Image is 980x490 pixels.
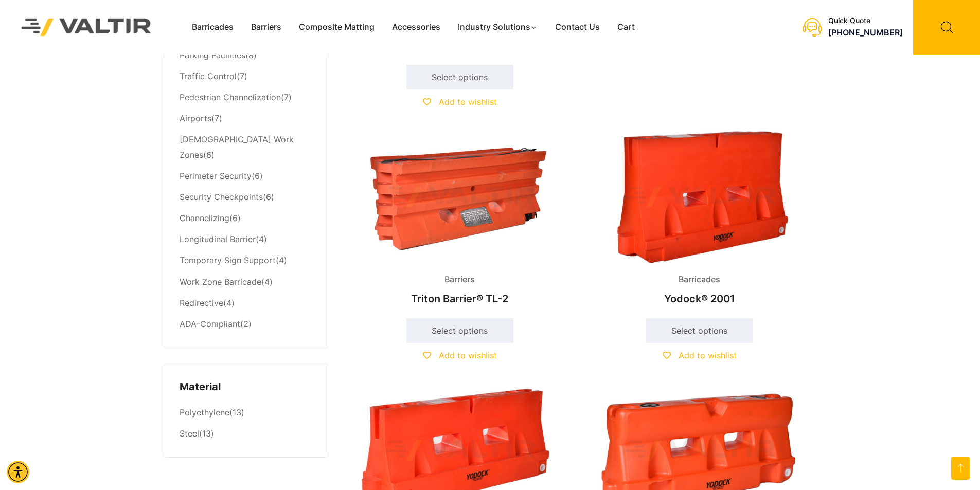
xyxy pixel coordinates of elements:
[951,457,970,480] a: Open this option
[180,293,312,314] li: (4)
[180,50,245,60] a: Parking Facilities
[180,379,312,395] h4: Material
[183,20,242,35] a: Barricades
[180,171,252,181] a: Perimeter Security
[180,108,312,129] li: (7)
[180,208,312,229] li: (6)
[180,66,312,87] li: (7)
[180,250,312,271] li: (4)
[437,272,483,287] span: Barriers
[180,134,294,160] a: [DEMOGRAPHIC_DATA] Work Zones
[609,20,644,35] a: Cart
[180,71,237,81] a: Traffic Control
[349,131,571,310] a: BarriersTriton Barrier® TL-2
[180,166,312,187] li: (6)
[242,20,290,35] a: Barriers
[828,16,903,25] div: Quick Quote
[180,403,312,424] li: (13)
[546,20,609,35] a: Contact Us
[349,287,571,310] h2: Triton Barrier® TL-2
[180,407,229,418] a: Polyethylene
[180,92,281,102] a: Pedestrian Channelization
[383,20,449,35] a: Accessories
[589,131,811,264] img: Barricades
[679,350,737,360] span: Add to wishlist
[439,97,497,107] span: Add to wishlist
[589,131,811,310] a: BarricadesYodock® 2001
[180,277,261,287] a: Work Zone Barricade
[180,213,229,223] a: Channelizing
[439,350,497,360] span: Add to wishlist
[828,28,903,38] a: call (888) 496-3625
[449,20,546,35] a: Industry Solutions
[290,20,383,35] a: Composite Matting
[180,319,240,329] a: ADA-Compliant
[663,350,737,360] a: Add to wishlist
[423,97,497,107] a: Add to wishlist
[180,255,276,265] a: Temporary Sign Support
[180,187,312,208] li: (6)
[180,45,312,66] li: (8)
[8,5,165,49] img: Valtir Rentals
[180,314,312,332] li: (2)
[7,461,29,483] div: Accessibility Menu
[406,65,513,89] a: Select options for “SignaRoad® Medium-Duty Composite Mats”
[180,113,211,123] a: Airports
[180,424,312,442] li: (13)
[423,350,497,360] a: Add to wishlist
[180,229,312,250] li: (4)
[180,271,312,293] li: (4)
[180,428,199,439] a: Steel
[180,87,312,108] li: (7)
[180,129,312,166] li: (6)
[180,298,223,308] a: Redirective
[349,131,571,264] img: Barriers
[671,272,728,287] span: Barricades
[646,318,753,343] a: Select options for “Yodock® 2001”
[180,234,256,244] a: Longitudinal Barrier
[589,287,811,310] h2: Yodock® 2001
[180,192,263,202] a: Security Checkpoints
[406,318,513,343] a: Select options for “Triton Barrier® TL-2”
